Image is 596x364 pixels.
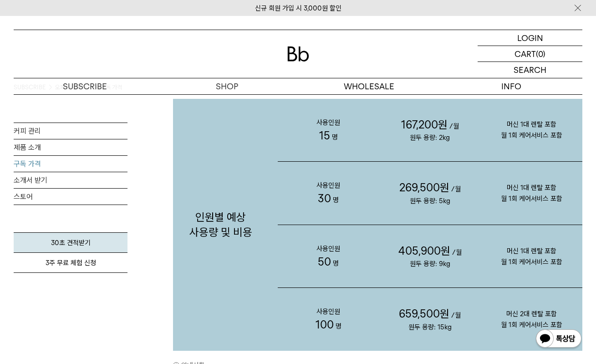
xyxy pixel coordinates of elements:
[514,46,536,62] p: CART
[318,192,331,205] span: 30
[481,290,582,349] p: 머신 2대 렌탈 포함 월 1회 케어서비스 포함
[410,260,450,268] span: 원두 용량: 9kg
[156,78,298,94] a: SHOP
[514,62,546,78] p: SEARCH
[14,156,127,172] a: 구독 가격
[536,46,545,62] p: (0)
[316,308,340,316] span: 사용인원
[319,129,330,142] span: 15
[14,172,127,188] a: 소개서 받기
[14,78,156,94] a: SUBSCRIBE
[408,323,452,331] span: 원두 용량: 15kg
[255,4,341,12] a: 신규 회원 가입 시 3,000원 할인
[478,46,582,62] a: CART (0)
[316,245,340,253] span: 사용인원
[440,78,582,94] p: INFO
[316,118,340,127] span: 사용인원
[14,123,127,139] a: 커피 관리
[316,181,340,190] span: 사용인원
[318,255,331,268] span: 50
[399,307,449,320] span: 659,500원
[481,101,582,159] p: 머신 1대 렌탈 포함 월 1회 케어서비스 포함
[316,318,334,331] span: 100
[401,118,448,131] span: 167,200원
[333,259,339,267] span: 명
[287,46,309,62] img: 로고
[481,164,582,222] p: 머신 1대 렌탈 포함 월 1회 케어서비스 포함
[332,133,338,141] span: 명
[410,197,450,205] span: 원두 용량: 5kg
[298,78,440,94] p: WHOLESALE
[481,227,582,286] p: 머신 1대 렌탈 포함 월 1회 케어서비스 포함
[173,99,269,351] p: 인원별 예상 사용량 및 비용
[451,311,461,319] span: /월
[333,196,339,204] span: 명
[449,122,459,130] span: /월
[398,244,450,257] span: 405,900원
[14,139,127,155] a: 제품 소개
[14,189,127,205] a: 스토어
[336,322,341,330] span: 명
[14,253,127,273] a: 3주 무료 체험 신청
[451,185,461,193] span: /월
[399,181,449,194] span: 269,500원
[452,248,462,256] span: /월
[14,232,127,253] a: 30초 견적받기
[478,30,582,46] a: LOGIN
[410,133,450,142] span: 원두 용량: 2kg
[535,328,582,350] img: 카카오톡 채널 1:1 채팅 버튼
[517,30,543,46] p: LOGIN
